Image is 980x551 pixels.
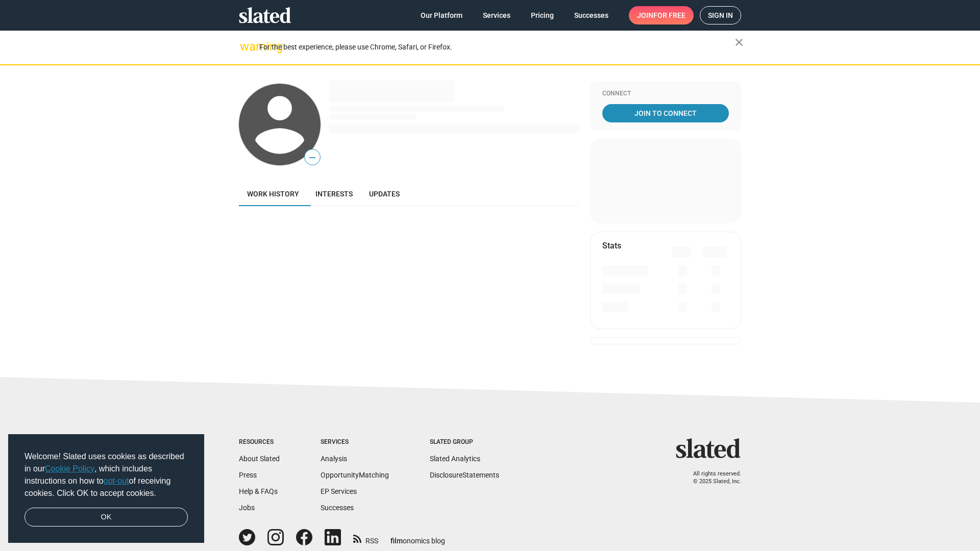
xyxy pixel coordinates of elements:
[321,438,389,446] div: Services
[321,455,347,463] a: Analysis
[574,6,608,24] span: Successes
[390,537,403,545] span: film
[483,6,510,24] span: Services
[247,190,299,198] span: Work history
[305,151,320,164] span: —
[45,464,94,473] a: Cookie Policy
[531,6,554,24] span: Pricing
[390,528,445,546] a: filmonomics blog
[602,104,729,122] a: Join To Connect
[682,470,741,485] p: All rights reserved. © 2025 Slated, Inc.
[8,434,204,543] div: cookieconsent
[239,471,257,479] a: Press
[239,438,280,446] div: Resources
[307,182,361,206] a: Interests
[239,455,280,463] a: About Slated
[361,182,408,206] a: Updates
[369,190,400,198] span: Updates
[412,6,471,24] a: Our Platform
[104,477,129,485] a: opt-out
[708,7,733,24] span: Sign in
[653,6,685,24] span: for free
[24,508,188,527] a: dismiss cookie message
[430,471,499,479] a: DisclosureStatements
[629,6,694,24] a: Joinfor free
[353,530,378,546] a: RSS
[602,90,729,98] div: Connect
[259,40,735,54] div: For the best experience, please use Chrome, Safari, or Firefox.
[239,487,278,495] a: Help & FAQs
[637,6,685,24] span: Join
[566,6,617,24] a: Successes
[700,6,741,24] a: Sign in
[430,438,499,446] div: Slated Group
[523,6,562,24] a: Pricing
[321,471,389,479] a: OpportunityMatching
[321,504,354,512] a: Successes
[475,6,519,24] a: Services
[602,240,621,251] mat-card-title: Stats
[239,504,255,512] a: Jobs
[421,6,462,24] span: Our Platform
[604,104,727,122] span: Join To Connect
[239,182,307,206] a: Work history
[321,487,357,495] a: EP Services
[430,455,480,463] a: Slated Analytics
[733,36,745,48] mat-icon: close
[240,40,252,53] mat-icon: warning
[24,450,188,499] span: Welcome! Slated uses cookies as described in our , which includes instructions on how to of recei...
[315,190,353,198] span: Interests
